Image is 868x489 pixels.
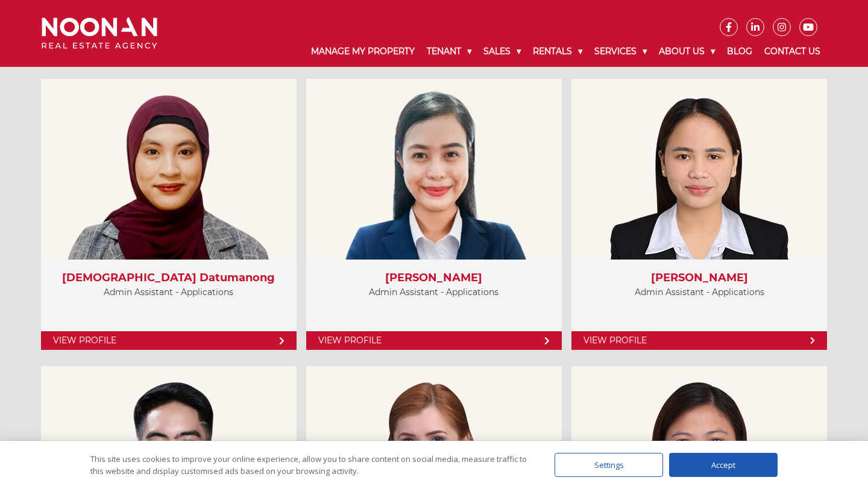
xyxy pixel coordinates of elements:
[306,331,562,350] a: View Profile
[318,272,550,285] h3: [PERSON_NAME]
[758,36,826,67] a: Contact Us
[669,453,778,477] div: Accept
[318,285,550,300] p: Admin Assistant - Applications
[527,36,588,67] a: Rentals
[477,36,527,67] a: Sales
[305,36,421,67] a: Manage My Property
[653,36,721,67] a: About Us
[588,36,653,67] a: Services
[90,453,530,477] div: This site uses cookies to improve your online experience, allow you to share content on social me...
[583,272,815,285] h3: [PERSON_NAME]
[583,285,815,300] p: Admin Assistant - Applications
[555,453,663,477] div: Settings
[53,285,285,300] p: Admin Assistant - Applications
[42,17,157,49] img: Noonan Real Estate Agency
[421,36,477,67] a: Tenant
[571,331,827,350] a: View Profile
[41,331,297,350] a: View Profile
[721,36,758,67] a: Blog
[53,272,285,285] h3: [DEMOGRAPHIC_DATA] Datumanong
